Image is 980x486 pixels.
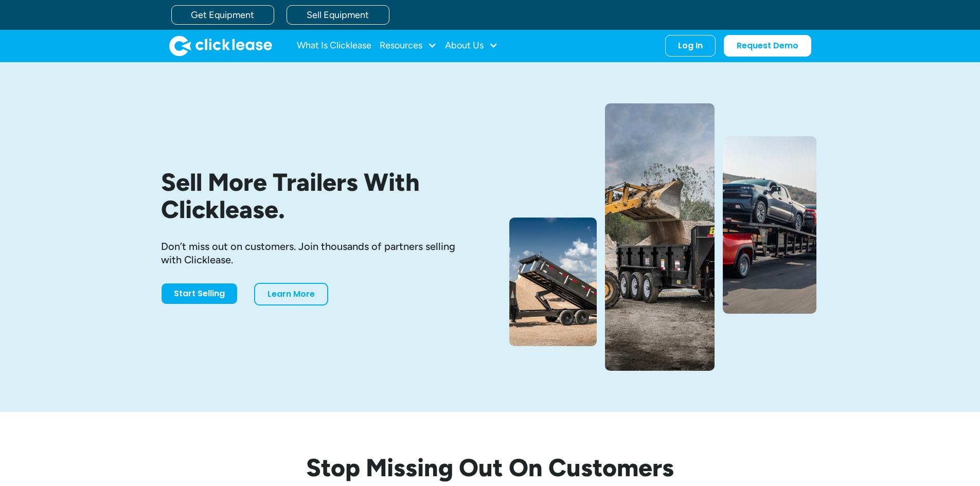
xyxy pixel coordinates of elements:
a: Start Selling [161,283,238,304]
a: Learn More [254,283,328,305]
a: home [169,35,272,56]
div: Log In [678,41,703,51]
div: About Us [445,35,498,56]
div: Don’t miss out on customers. Join thousands of partners selling with Clicklease. [161,240,474,266]
div: Resources [380,35,437,56]
a: What Is Clicklease [297,35,371,56]
h2: Stop Missing Out On Customers [161,453,819,483]
a: Request Demo [724,35,811,57]
img: Clicklease logo [169,35,272,56]
h1: Sell More Trailers With Clicklease. [161,169,474,223]
a: Get Equipment [171,5,274,25]
a: Sell Equipment [287,5,389,25]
